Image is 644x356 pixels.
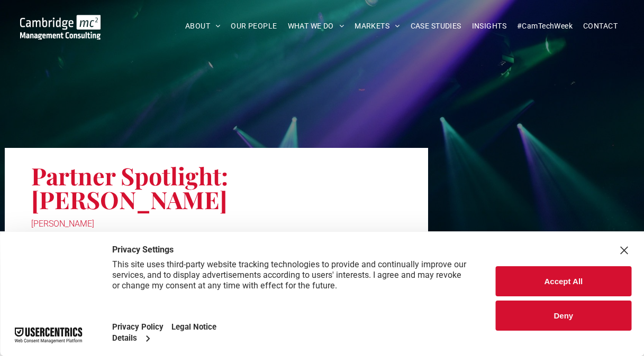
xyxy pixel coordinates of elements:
[180,18,226,34] a: ABOUT
[349,18,405,34] a: MARKETS
[578,18,623,34] a: CONTACT
[512,18,578,34] a: #CamTechWeek
[31,163,402,212] h1: Partner Spotlight: [PERSON_NAME]
[31,217,402,231] div: [PERSON_NAME]
[225,18,282,34] a: OUR PEOPLE
[467,18,512,34] a: INSIGHTS
[283,18,350,34] a: WHAT WE DO
[20,15,101,40] img: Cambridge MC Logo
[405,18,467,34] a: CASE STUDIES
[20,16,101,27] a: Your Business Transformed | Cambridge Management Consulting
